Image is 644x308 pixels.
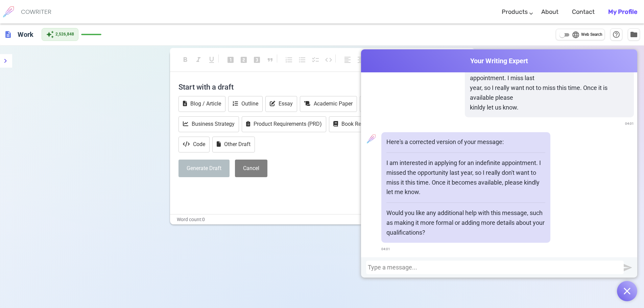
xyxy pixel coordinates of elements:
button: Business Strategy [178,116,239,132]
span: looks_two [240,56,248,64]
button: Other Draft [212,137,255,152]
span: code [325,56,333,64]
span: folder [630,30,638,39]
span: format_list_numbered [285,56,293,64]
h6: Click to edit title [15,28,36,41]
button: Manage Documents [628,28,640,41]
h4: Start with a draft [178,79,466,95]
span: format_underlined [208,56,216,64]
span: format_align_center [357,56,365,64]
span: checklist [311,56,319,64]
span: description [4,30,12,39]
span: auto_awesome [46,30,54,39]
a: Contact [572,2,595,22]
button: Product Requirements (PRD) [242,116,326,132]
button: Help & Shortcuts [610,28,622,41]
span: language [572,31,580,39]
p: Here's a corrected version of your message: [386,137,545,147]
img: profile [364,132,378,146]
span: format_italic [194,56,202,64]
button: Cancel [235,160,267,177]
span: Your Writing Expert [361,56,637,66]
button: Marketing Campaign [360,96,427,112]
p: Would you like any additional help with this message, such as making it more formal or adding mor... [386,208,545,237]
h6: COWRITER [21,9,51,15]
span: help_outline [612,30,620,39]
button: Code [178,137,210,152]
span: 04:01 [381,244,390,254]
div: Word count: 0 [170,215,474,224]
span: format_align_left [343,56,352,64]
a: My Profile [608,2,637,22]
span: Web Search [581,31,602,38]
span: looks_one [226,56,235,64]
p: I am interested to apply Application for indefinite appointment. I miss last year, so I really wa... [470,54,629,113]
button: Blog / Article [178,96,225,112]
button: Generate Draft [178,160,230,177]
b: My Profile [608,8,637,16]
button: Essay [265,96,297,112]
span: 2,526,848 [55,31,74,38]
span: format_quote [266,56,274,64]
img: Send [624,263,632,272]
button: Academic Paper [300,96,357,112]
a: Products [502,2,528,22]
span: format_list_bulleted [298,56,306,64]
img: Open chat [624,288,630,294]
span: 04:01 [625,119,634,129]
button: Book Report [329,116,375,132]
a: About [541,2,558,22]
button: Outline [228,96,263,112]
span: format_bold [181,56,189,64]
span: looks_3 [253,56,261,64]
p: I am interested in applying for an indefinite appointment. I missed the opportunity last year, so... [386,158,545,197]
